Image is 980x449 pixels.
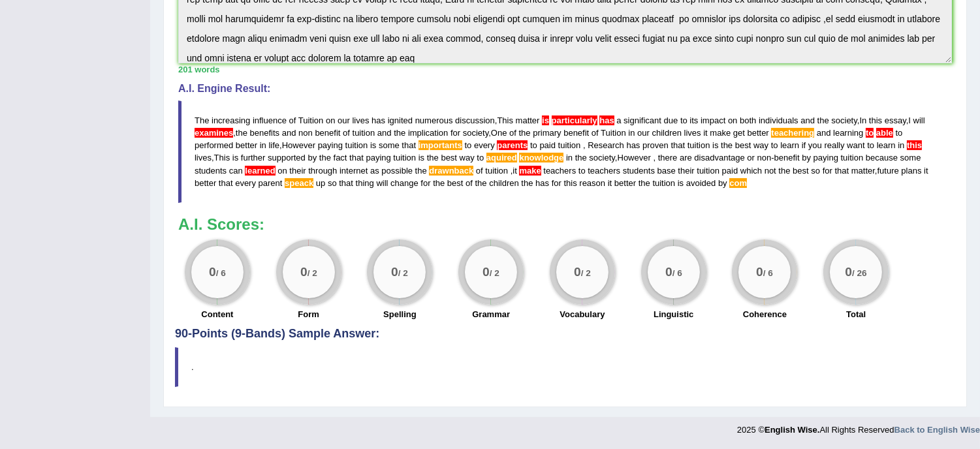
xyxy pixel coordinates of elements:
[508,166,511,176] span: Put a space after the comma, but not before the comma. (did you mean: , )
[516,116,540,125] span: matter
[740,166,762,176] span: which
[651,153,654,163] span: Put a space after the comma, but not before the comma. (did you mean: ,)
[368,166,370,176] span: Possible typo: you repeated a whitespace (did you mean: )
[793,166,809,176] span: best
[578,166,586,176] span: to
[771,140,778,150] span: to
[721,140,733,150] span: the
[377,128,392,138] span: and
[639,178,650,188] span: the
[624,116,661,125] span: significant
[195,178,216,188] span: better
[851,166,875,176] span: matter
[701,116,725,125] span: impact
[353,116,370,125] span: lives
[580,140,583,150] span: Put a space after the comma, but not before the comma. (did you mean: ,)
[808,140,822,150] span: you
[289,166,306,176] span: their
[866,128,874,138] span: Did you mean “to be able”?
[511,166,513,176] span: Put a space after the comma, but not before the comma. (did you mean: , )
[748,128,769,138] span: better
[552,116,597,125] span: The verb form seems incorrect. (did you mean: is particularly having)
[398,269,408,279] small: / 2
[519,166,541,176] span: After ‘it’, use the third-person verb form “makes”. (did you mean: makes)
[608,178,612,188] span: it
[841,153,864,163] span: tuition
[447,178,464,188] span: best
[308,153,317,163] span: by
[209,265,216,279] big: 0
[859,116,866,125] span: In
[802,153,811,163] span: by
[353,128,375,138] span: tuition
[774,153,800,163] span: benefit
[464,140,471,150] span: to
[549,116,552,125] span: The verb form seems incorrect. (did you mean: is particularly having)
[339,178,353,188] span: that
[665,265,672,279] big: 0
[298,128,313,138] span: non
[743,308,787,320] label: Coherence
[601,128,626,138] span: Tuition
[896,128,903,138] span: to
[390,178,419,188] span: change
[588,166,620,176] span: teachers
[543,166,576,176] span: teachers
[626,140,640,150] span: has
[245,166,275,176] span: The modal verb ‘can’ requires the verb’s base form. (did you mean: learn)
[907,140,922,150] span: The demonstrative ‘this’ may not agree with the plural noun ‘lives’. Did you mean “these”?
[900,153,921,163] span: some
[924,166,928,176] span: it
[618,153,651,163] span: However
[475,178,487,188] span: the
[747,153,755,163] span: or
[710,128,731,138] span: make
[678,166,694,176] span: their
[513,166,517,176] span: it
[408,128,448,138] span: implication
[394,128,405,138] span: the
[874,128,876,138] span: Did you mean “to be able”?
[441,153,457,163] span: best
[285,178,313,188] span: Possible spelling mistake found. (did you mean: speak)
[894,425,980,435] a: Back to English Wise
[535,178,549,188] span: has
[178,215,264,233] b: A.I. Scores:
[657,166,676,176] span: base
[219,178,233,188] span: that
[298,116,324,125] span: Tuition
[771,128,814,138] span: Possible spelling mistake found. (did you mean: teacher ing)
[722,166,738,176] span: paid
[869,116,882,125] span: this
[642,140,669,150] span: proven
[212,116,250,125] span: increasing
[765,166,776,176] span: not
[315,128,340,138] span: benefit
[482,265,490,279] big: 0
[765,425,819,435] strong: English Wise.
[753,140,768,150] span: way
[195,128,233,138] span: The modal verb ‘will’ requires the verb’s base form. (did you mean: examine)
[733,128,745,138] span: get
[388,116,413,125] span: ignited
[628,128,635,138] span: in
[429,166,473,176] span: Possible spelling mistake found. (did you mean: drawback)
[326,116,335,125] span: on
[780,140,799,150] span: learn
[236,128,247,138] span: the
[852,269,867,279] small: / 26
[654,308,693,320] label: Linguistic
[533,128,561,138] span: primary
[277,166,287,176] span: on
[260,140,266,150] span: in
[833,128,863,138] span: learning
[370,166,379,176] span: as
[712,140,718,150] span: is
[497,116,513,125] span: This
[509,128,516,138] span: of
[319,153,331,163] span: the
[599,116,614,125] span: The verb form seems incorrect. (did you mean: is particularly having)
[688,140,710,150] span: tuition
[379,140,400,150] span: some
[898,140,904,150] span: in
